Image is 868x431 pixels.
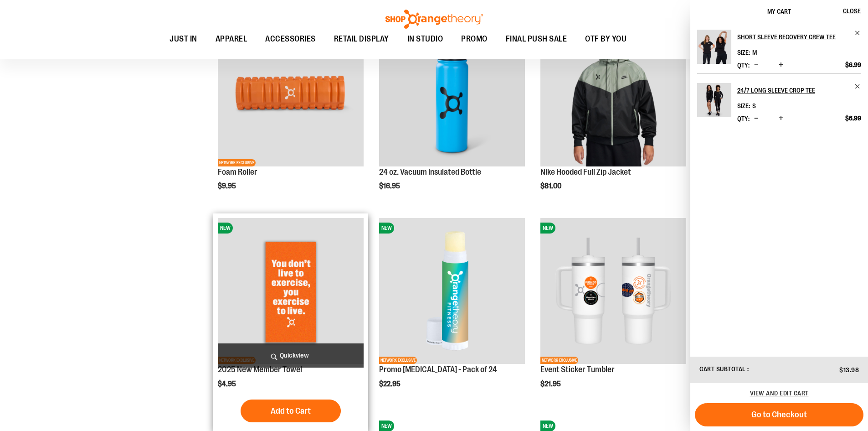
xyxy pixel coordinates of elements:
a: IN STUDIO [398,29,452,50]
a: Short Sleeve Recovery Crew Tee [737,30,861,44]
img: Promo Lip Balm - Pack of 24 [379,218,525,364]
span: PROMO [461,29,488,49]
span: FINAL PUSH SALE [506,29,567,49]
img: Short Sleeve Recovery Crew Tee [697,30,731,64]
a: OTF 2025 New Member TowelNEWNETWORK EXCLUSIVE [218,218,364,365]
span: $13.98 [839,366,859,374]
span: Cart Subtotal [699,365,746,373]
span: Add to Cart [271,406,311,416]
div: product [536,213,691,411]
a: Foam RollerNEWNETWORK EXCLUSIVE [218,21,364,168]
a: Remove item [854,30,861,36]
img: Foam Roller [218,21,364,166]
span: RETAIL DISPLAY [334,29,389,49]
a: APPAREL [206,29,257,50]
span: $16.95 [379,182,401,190]
label: Qty [737,62,750,69]
a: RETAIL DISPLAY [325,29,398,50]
span: OTF BY YOU [585,29,627,49]
span: $21.95 [540,380,562,388]
button: Decrease product quantity [752,114,760,123]
a: Event Sticker Tumbler [540,365,615,374]
a: OTF BY YOU [576,29,636,50]
span: JUST IN [169,29,197,49]
dt: Size [737,49,750,56]
label: Qty [737,115,750,122]
span: ACCESSORIES [265,29,316,49]
span: Close [843,7,861,15]
button: Add to Cart [241,400,341,422]
button: Go to Checkout [695,403,863,426]
a: NIke Hooded Full Zip Jacket [540,167,631,177]
dt: Size [737,102,750,109]
a: 2025 New Member Towel [218,365,302,374]
span: $6.99 [845,61,861,69]
span: $6.99 [845,114,861,122]
a: 24/7 Long Sleeve Crop Tee [697,83,731,123]
a: 24 oz. Vacuum Insulated BottleNEW [379,21,525,168]
li: Product [697,30,861,73]
img: Shop Orangetheory [384,10,484,29]
img: OTF 40 oz. Sticker Tumbler [540,218,686,364]
a: ACCESSORIES [256,29,325,50]
span: M [752,49,757,56]
a: Remove item [854,83,861,90]
a: View and edit cart [750,389,809,397]
div: product [536,16,691,214]
span: $9.95 [218,182,237,190]
span: NETWORK EXCLUSIVE [540,357,578,364]
a: JUST IN [160,29,206,49]
span: NETWORK EXCLUSIVE [218,159,256,166]
div: product [213,16,368,214]
a: Foam Roller [218,167,257,177]
img: 24 oz. Vacuum Insulated Bottle [379,21,525,166]
span: $22.95 [379,380,402,388]
button: Decrease product quantity [752,61,760,70]
a: Promo Lip Balm - Pack of 24NEWNETWORK EXCLUSIVE [379,218,525,365]
img: 24/7 Long Sleeve Crop Tee [697,83,731,117]
span: NETWORK EXCLUSIVE [379,357,417,364]
a: NIke Hooded Full Zip JacketNEW [540,21,686,168]
span: NEW [218,223,233,234]
img: NIke Hooded Full Zip Jacket [540,21,686,166]
a: 24 oz. Vacuum Insulated Bottle [379,167,481,177]
button: Increase product quantity [776,61,786,70]
h2: Short Sleeve Recovery Crew Tee [737,30,849,44]
div: product [375,213,529,411]
div: product [375,16,529,214]
span: S [752,102,756,109]
span: $81.00 [540,182,563,190]
span: NEW [379,223,394,234]
a: FINAL PUSH SALE [497,29,576,50]
img: OTF 2025 New Member Towel [218,218,364,364]
span: APPAREL [216,29,247,49]
a: Short Sleeve Recovery Crew Tee [697,30,731,70]
span: NEW [540,223,555,234]
a: OTF 40 oz. Sticker TumblerNEWNETWORK EXCLUSIVE [540,218,686,365]
span: IN STUDIO [407,29,443,49]
a: PROMO [452,29,497,50]
span: Go to Checkout [751,410,807,420]
span: My Cart [767,8,791,15]
a: 24/7 Long Sleeve Crop Tee [737,83,861,98]
button: Increase product quantity [776,114,786,123]
span: $4.95 [218,380,237,388]
h2: 24/7 Long Sleeve Crop Tee [737,83,849,98]
a: Promo [MEDICAL_DATA] - Pack of 24 [379,365,497,374]
li: Product [697,73,861,127]
a: Quickview [218,343,364,368]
